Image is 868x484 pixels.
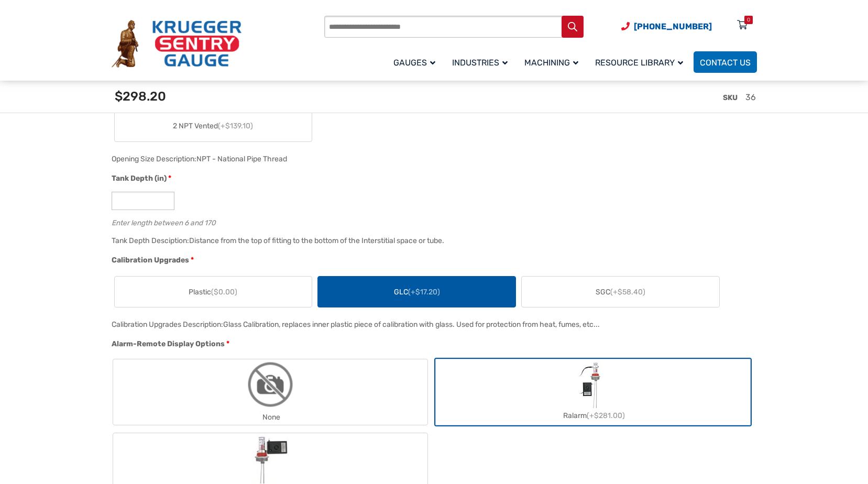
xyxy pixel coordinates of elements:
[387,50,446,74] a: Gauges
[408,288,440,296] span: (+$17.20)
[113,410,427,425] div: None
[436,408,750,423] div: Ralarm
[113,359,427,425] label: None
[446,50,518,74] a: Industries
[723,93,738,102] span: SKU
[589,50,694,74] a: Resource Library
[168,173,171,184] abbr: required
[436,361,750,423] label: Ralarm
[610,288,645,296] span: (+$58.40)
[196,155,287,163] div: NPT - National Pipe Thread
[189,236,444,245] div: Distance from the top of fitting to the bottom of the Interstitial space or tube.
[112,155,196,163] span: Opening Size Description:
[191,255,194,266] abbr: required
[394,287,440,298] span: GLC
[634,21,712,31] span: [PHONE_NUMBER]
[747,16,750,24] div: 0
[112,216,752,226] div: Enter length between 6 and 170
[218,122,253,130] span: (+$139.10)
[587,411,625,420] span: (+$281.00)
[189,287,237,298] span: Plastic
[518,50,589,74] a: Machining
[745,92,756,102] span: 36
[112,339,225,348] span: Alarm-Remote Display Options
[112,174,167,183] span: Tank Depth (in)
[452,58,508,68] span: Industries
[595,58,683,68] span: Resource Library
[112,236,189,245] span: Tank Depth Desciption:
[211,288,237,296] span: ($0.00)
[173,120,253,131] span: 2 NPT Vented
[524,58,578,68] span: Machining
[112,256,189,265] span: Calibration Upgrades
[223,320,600,329] div: Glass Calibration, replaces inner plastic piece of calibration with glass. Used for protection fr...
[694,51,757,73] a: Contact Us
[112,20,241,68] img: Krueger Sentry Gauge
[112,320,223,329] span: Calibration Upgrades Description:
[700,58,751,68] span: Contact Us
[621,20,712,33] a: Phone Number (920) 434-8860
[596,287,645,298] span: SGC
[393,58,435,68] span: Gauges
[226,338,229,349] abbr: required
